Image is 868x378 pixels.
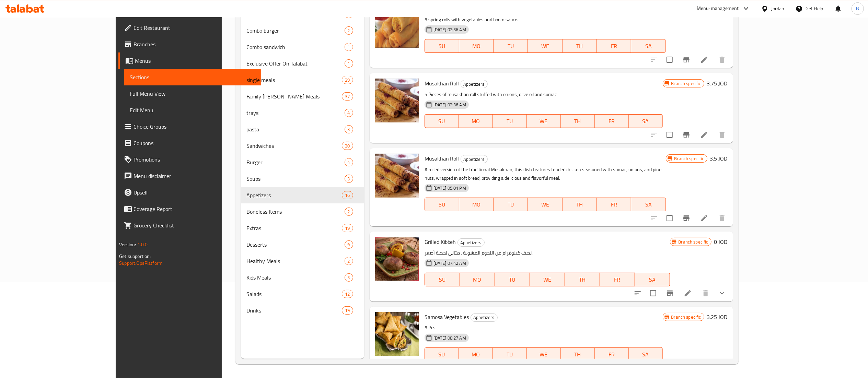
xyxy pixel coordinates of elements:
[375,79,419,122] img: Musakhan Roll
[530,273,565,286] button: WE
[246,191,342,199] span: Appetizers
[428,275,457,285] span: SU
[134,188,255,197] span: Upsell
[662,211,677,225] span: Select to update
[124,85,261,102] a: Full Menu View
[714,210,730,226] button: delete
[603,275,632,285] span: FR
[710,154,728,163] h6: 3.5 JOD
[342,192,352,199] span: 16
[246,273,344,282] div: Kids Meals
[565,273,600,286] button: TH
[669,314,704,320] span: Branch specific
[458,239,484,247] span: Appetizers
[246,175,344,183] span: Soups
[563,198,597,211] button: TH
[241,170,364,187] div: Soups3
[565,41,594,51] span: TH
[246,59,344,68] span: Exclusive Offer On Talabat
[246,142,342,150] span: Sandwiches
[629,285,646,302] button: sort-choices
[634,200,663,210] span: SA
[118,201,261,217] a: Coverage Report
[342,92,353,101] div: items
[527,347,561,361] button: WE
[533,275,562,285] span: WE
[345,125,353,133] div: items
[342,76,353,84] div: items
[428,350,456,359] span: SU
[462,350,490,359] span: MO
[493,114,527,128] button: TU
[425,347,459,361] button: SU
[856,5,859,12] span: B
[134,40,255,48] span: Branches
[425,153,459,164] span: Musakhan Roll
[118,52,261,69] a: Menus
[124,69,261,85] a: Sections
[428,200,456,210] span: SU
[345,159,353,166] span: 4
[672,155,707,162] span: Branch specific
[246,306,342,315] span: Drinks
[241,269,364,286] div: Kids Meals3
[530,350,558,359] span: WE
[565,200,594,210] span: TH
[598,350,626,359] span: FR
[135,57,255,65] span: Menus
[241,187,364,203] div: Appetizers16
[568,275,597,285] span: TH
[241,236,364,253] div: Desserts9
[241,55,364,72] div: Exclusive Offer On Talabat1
[600,273,635,286] button: FR
[707,79,728,88] h6: 3.75 JOD
[564,116,592,126] span: TH
[246,158,344,166] span: Burger
[130,73,255,81] span: Sections
[345,109,353,117] div: items
[632,116,660,126] span: SA
[707,312,728,322] h6: 3.25 JOD
[425,114,459,128] button: SU
[431,185,469,191] span: [DATE] 05:01 PM
[134,155,255,164] span: Promotions
[246,290,342,298] div: Salads
[528,39,562,53] button: WE
[471,314,497,321] span: Appetizers
[241,253,364,269] div: Healthy Meals2
[494,39,528,53] button: TU
[564,350,592,359] span: TH
[246,224,342,232] span: Extras
[561,114,595,128] button: TH
[241,121,364,138] div: pasta3
[684,289,692,297] a: Edit menu item
[246,76,342,84] div: single meals
[431,26,469,33] span: [DATE] 02:36 AM
[714,285,730,302] button: show more
[425,78,459,88] span: Musakhan Roll
[697,285,714,302] button: delete
[345,209,353,215] span: 2
[714,237,728,247] h6: 0 JOD
[241,138,364,154] div: Sandwiches30
[495,273,530,286] button: TU
[342,290,353,298] div: items
[241,3,364,321] nav: Menu sections
[342,191,353,199] div: items
[638,275,667,285] span: SA
[462,41,491,51] span: MO
[246,92,342,101] div: Family Sedor Meals
[241,302,364,319] div: Drinks19
[241,220,364,236] div: Extras19
[345,59,353,68] div: items
[631,198,666,211] button: SA
[345,26,353,35] div: items
[345,241,353,248] span: 9
[461,80,487,88] span: Appetizers
[246,92,342,101] span: Family [PERSON_NAME] Meals
[246,43,344,51] div: Combo sandwich
[428,41,456,51] span: SU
